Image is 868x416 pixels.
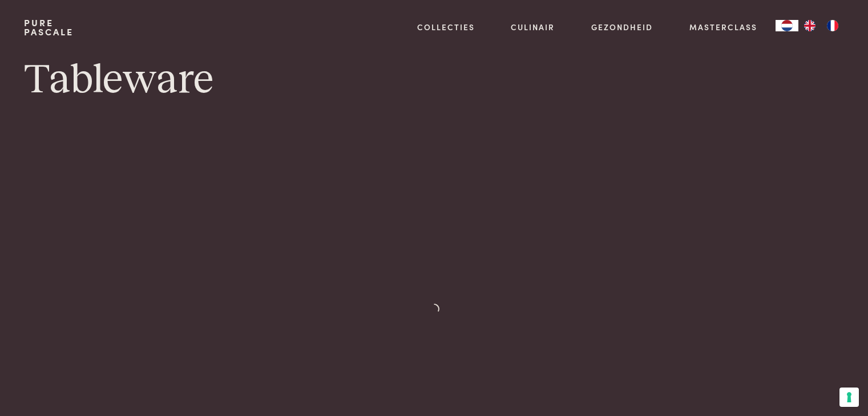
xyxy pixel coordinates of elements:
aside: Language selected: Nederlands [776,20,844,31]
a: EN [798,20,821,31]
button: Uw voorkeuren voor toestemming voor trackingtechnologieën [839,388,859,407]
h1: Tableware [24,55,843,106]
a: Masterclass [689,21,757,33]
a: PurePascale [24,18,74,36]
div: Language [776,20,798,31]
a: FR [821,20,844,31]
a: Culinair [511,21,555,33]
a: NL [776,20,798,31]
a: Collecties [417,21,475,33]
a: Gezondheid [591,21,653,33]
ul: Language list [798,20,844,31]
